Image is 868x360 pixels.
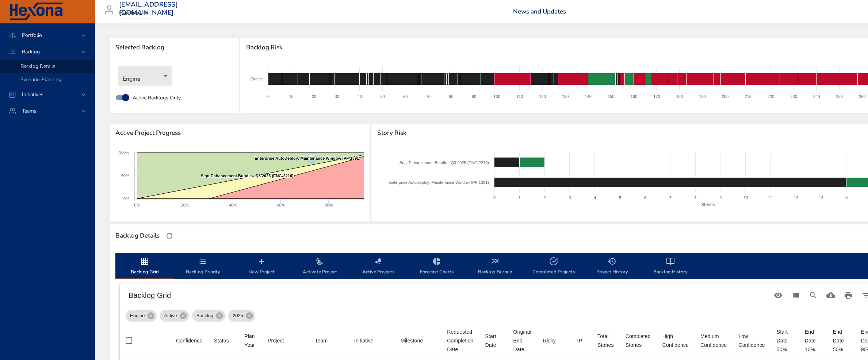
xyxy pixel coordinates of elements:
[631,94,637,99] text: 160
[315,336,328,345] div: Sort
[192,310,225,322] div: Backlog
[268,336,284,345] div: Project
[160,310,189,322] div: Active
[768,94,774,99] text: 220
[115,129,364,137] span: Active Project Progress
[244,332,256,349] div: Sort
[694,196,696,200] text: 8
[777,327,793,354] div: Start Date 50%
[516,94,523,99] text: 110
[119,7,150,19] div: Raintree
[743,196,748,200] text: 10
[214,336,233,345] span: Status
[844,196,848,200] text: 14
[587,257,637,276] span: Project History
[805,327,821,354] div: End Date 10%
[719,196,722,200] text: 9
[699,94,706,99] text: 190
[543,336,564,345] span: Risky
[268,336,303,345] span: Project
[519,196,521,200] text: 1
[669,196,672,200] text: 7
[315,336,342,345] span: Team
[859,94,866,99] text: 260
[597,332,614,349] div: Sort
[676,94,683,99] text: 180
[389,180,489,185] text: Enterprise AutoDeploy: Maintenance Window (PF-1391)
[485,332,502,349] div: Sort
[353,257,403,276] span: Active Projects
[295,257,345,276] span: Activate Project
[644,196,646,200] text: 6
[399,160,489,165] text: Sept Enhancement Bundle - Q3 2025 (ENG-2210)
[119,1,178,16] h3: [EMAIL_ADDRESS][DOMAIN_NAME]
[229,203,237,207] text: 40%
[608,94,615,99] text: 150
[201,174,294,178] text: Sept Enhancement Bundle - Q3 2025 (ENG-2210)
[277,203,285,207] text: 60%
[840,287,857,304] button: Print
[181,203,189,207] text: 20%
[228,312,248,319] span: 2025
[701,202,715,207] text: Stories
[662,332,689,349] div: High Confidence
[325,203,333,207] text: 80%
[745,94,752,99] text: 210
[214,336,229,345] div: Status
[626,332,651,349] div: Completed Stories
[354,336,389,345] span: Initiative
[354,336,374,345] div: Sort
[769,196,773,200] text: 11
[529,257,578,276] span: Completed Projects
[470,257,520,276] span: Backlog Burnup
[16,48,46,55] span: Backlog
[176,336,202,345] span: Confidence
[513,7,566,16] a: News and Updates
[447,327,473,354] span: Requested Completion Date
[722,94,729,99] text: 200
[214,336,229,345] div: Sort
[20,63,56,70] span: Backlog Details
[485,332,502,349] div: Start Date
[576,336,582,345] div: Sort
[513,327,531,354] div: Sort
[126,310,157,322] div: Engine
[813,94,820,99] text: 240
[562,94,569,99] text: 130
[447,327,473,354] div: Sort
[700,332,727,349] div: Medium Confidence
[662,332,689,349] div: Sort
[833,327,849,354] div: End Date 50%
[543,336,556,345] div: Risky
[160,312,181,319] span: Active
[646,257,695,276] span: Backlog History
[576,336,586,345] span: TP
[493,196,496,200] text: 0
[244,332,256,349] div: Plan Year
[381,94,385,99] text: 50
[513,327,531,354] div: Original End Date
[123,197,129,201] text: 0%
[494,94,500,99] text: 100
[401,336,423,345] div: Sort
[819,196,823,200] text: 13
[134,203,140,207] text: 0%
[315,336,328,345] div: Team
[449,94,454,99] text: 80
[619,196,621,200] text: 5
[543,196,546,200] text: 2
[412,257,462,276] span: Forecast Charts
[164,230,175,241] button: Refresh Page
[804,287,822,304] button: Search
[404,94,408,99] text: 60
[738,332,765,349] div: Sort
[133,94,181,102] span: Active Backlogs Only
[115,44,233,51] span: Selected Backlog
[472,94,476,99] text: 90
[119,150,129,155] text: 100%
[822,287,840,304] button: Download CSV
